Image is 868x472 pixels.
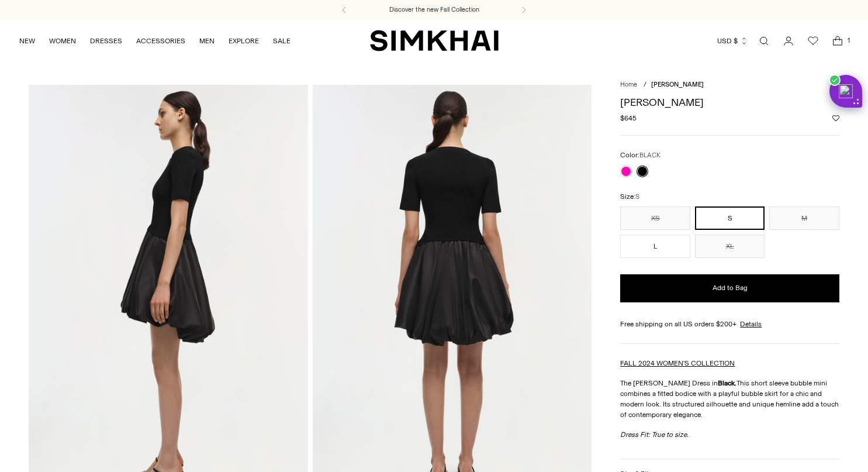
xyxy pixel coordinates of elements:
[717,28,748,54] button: USD $
[620,80,839,90] nav: breadcrumbs
[199,28,215,54] a: MEN
[695,235,765,258] button: XL
[90,28,122,54] a: DRESSES
[832,115,839,122] button: Add to Wishlist
[136,28,185,54] a: ACCESSORIES
[620,430,689,439] em: Dress Fit: True to size.
[695,206,765,230] button: S
[620,150,660,161] label: Color:
[740,319,762,329] a: Details
[620,359,735,367] a: FALL 2024 WOMEN'S COLLECTION
[620,235,690,258] button: L
[620,274,839,302] button: Add to Bag
[718,379,736,387] strong: Black.
[370,29,499,52] a: SIMKHAI
[644,80,646,90] div: /
[826,29,849,53] a: Open cart modal
[752,29,776,53] a: Open search modal
[713,283,748,293] span: Add to Bag
[620,81,637,88] a: Home
[273,28,291,54] a: SALE
[620,319,839,329] div: Free shipping on all US orders $200+
[635,193,639,201] span: S
[801,29,825,53] a: Wishlist
[620,113,637,123] span: $645
[620,206,690,230] button: XS
[19,28,35,54] a: NEW
[651,81,704,88] span: [PERSON_NAME]
[620,191,639,202] label: Size:
[620,97,839,108] h1: [PERSON_NAME]
[843,35,854,46] span: 1
[777,29,800,53] a: Go to the account page
[229,28,259,54] a: EXPLORE
[49,28,76,54] a: WOMEN
[620,378,839,420] p: The [PERSON_NAME] Dress in This short sleeve bubble mini combines a fitted bodice with a playful ...
[639,151,660,159] span: BLACK
[769,206,839,230] button: M
[389,5,479,15] a: Discover the new Fall Collection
